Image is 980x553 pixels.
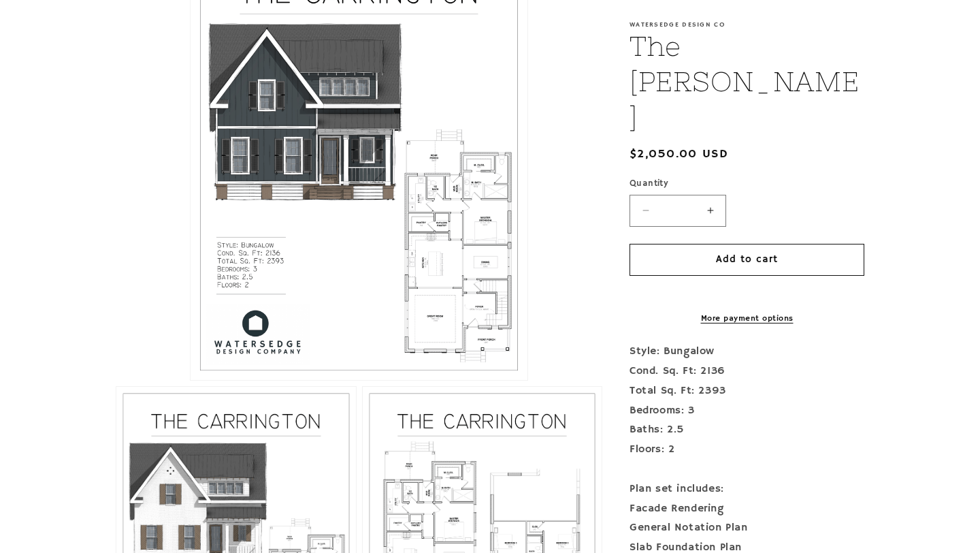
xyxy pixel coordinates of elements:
a: More payment options [630,313,864,325]
div: Plan set includes: [630,479,864,499]
div: General Notation Plan [630,518,864,538]
label: Quantity [630,177,864,191]
div: Facade Rendering [630,499,864,519]
p: Watersedge Design Co [630,20,864,29]
h1: The [PERSON_NAME] [630,29,864,135]
button: Add to cart [630,244,864,276]
span: $2,050.00 USD [630,145,728,163]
